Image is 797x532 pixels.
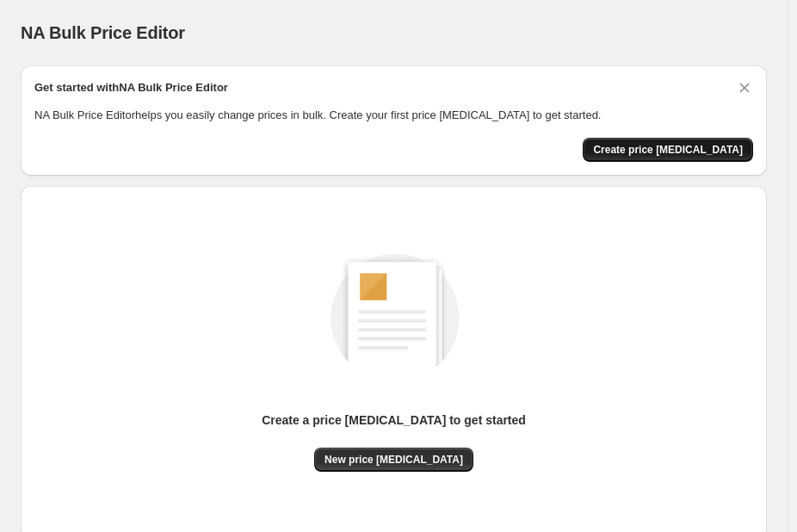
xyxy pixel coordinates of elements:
[324,453,463,467] span: New price [MEDICAL_DATA]
[736,79,753,96] button: Dismiss card
[593,143,743,157] span: Create price [MEDICAL_DATA]
[34,79,228,96] h2: Get started with NA Bulk Price Editor
[34,107,753,124] p: NA Bulk Price Editor helps you easily change prices in bulk. Create your first price [MEDICAL_DAT...
[262,411,526,429] p: Create a price [MEDICAL_DATA] to get started
[583,138,753,162] button: Create price change job
[21,23,185,42] span: NA Bulk Price Editor
[314,448,473,472] button: New price [MEDICAL_DATA]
